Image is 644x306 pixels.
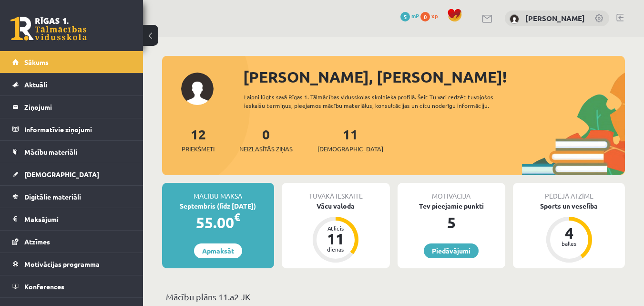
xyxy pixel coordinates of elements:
[321,246,350,252] div: dienas
[239,126,293,154] a: 0Neizlasītās ziņas
[24,58,49,66] span: Sākums
[12,96,131,118] a: Ziņojumi
[398,211,506,234] div: 5
[12,74,131,95] a: Aktuāli
[420,12,430,21] span: 0
[400,12,410,21] span: 5
[513,183,625,201] div: Pēdējā atzīme
[24,208,131,230] legend: Maksājumi
[24,237,50,246] span: Atzīmes
[555,241,583,246] div: balles
[420,12,442,20] a: 0 xp
[239,144,293,154] span: Neizlasītās ziņas
[321,231,350,246] div: 11
[12,141,131,163] a: Mācību materiāli
[24,148,77,156] span: Mācību materiāli
[162,211,274,234] div: 55.00
[243,65,625,88] div: [PERSON_NAME], [PERSON_NAME]!
[513,201,625,211] div: Sports un veselība
[24,80,47,89] span: Aktuāli
[555,225,583,241] div: 4
[162,183,274,201] div: Mācību maksa
[244,93,522,110] div: Laipni lūgts savā Rīgas 1. Tālmācības vidusskolas skolnieka profilā. Šeit Tu vari redzēt tuvojošo...
[398,201,506,211] div: Tev pieejamie punkti
[321,225,350,231] div: Atlicis
[317,144,383,154] span: [DEMOGRAPHIC_DATA]
[194,243,242,258] a: Apmaksāt
[282,201,390,264] a: Vācu valoda Atlicis 11 dienas
[317,126,383,154] a: 11[DEMOGRAPHIC_DATA]
[24,118,131,140] legend: Informatīvie ziņojumi
[12,51,131,73] a: Sākums
[431,12,438,20] span: xp
[12,163,131,185] a: [DEMOGRAPHIC_DATA]
[24,192,81,201] span: Digitālie materiāli
[12,231,131,253] a: Atzīmes
[24,96,131,118] legend: Ziņojumi
[12,208,131,230] a: Maksājumi
[12,253,131,275] a: Motivācijas programma
[525,13,585,23] a: [PERSON_NAME]
[282,201,390,211] div: Vācu valoda
[510,14,519,24] img: Hestere Rozenberga
[400,12,419,20] a: 5 mP
[12,186,131,208] a: Digitālie materiāli
[166,290,621,303] p: Mācību plāns 11.a2 JK
[12,118,131,140] a: Informatīvie ziņojumi
[24,260,100,268] span: Motivācijas programma
[234,210,240,224] span: €
[182,144,215,154] span: Priekšmeti
[282,183,390,201] div: Tuvākā ieskaite
[24,282,64,291] span: Konferences
[513,201,625,264] a: Sports un veselība 4 balles
[182,126,215,154] a: 12Priekšmeti
[411,12,419,20] span: mP
[398,183,506,201] div: Motivācija
[162,201,274,211] div: Septembris (līdz [DATE])
[12,275,131,297] a: Konferences
[24,170,99,179] span: [DEMOGRAPHIC_DATA]
[424,243,479,258] a: Piedāvājumi
[10,17,87,41] a: Rīgas 1. Tālmācības vidusskola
